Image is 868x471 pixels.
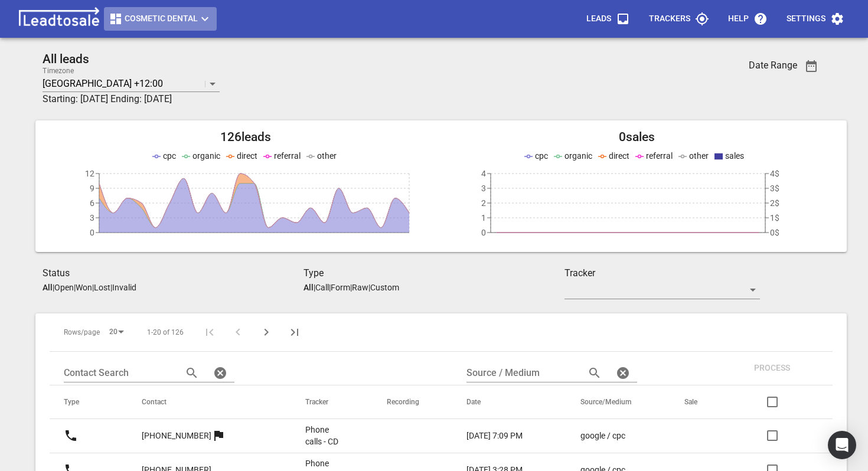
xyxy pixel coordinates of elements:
[104,7,217,31] button: Cosmetic Dental
[535,151,548,161] span: cpc
[43,266,304,280] h3: Status
[64,328,100,338] span: Rows/page
[211,429,226,443] svg: More than one lead from this user
[105,324,128,340] div: 20
[315,283,329,292] p: Call
[43,67,74,74] label: Timezone
[50,130,441,145] h2: 126 leads
[797,52,825,80] button: Date Range
[566,385,670,419] th: Source/Medium
[749,60,797,71] h3: Date Range
[252,318,280,346] button: Next Page
[90,184,94,193] tspan: 9
[280,318,309,346] button: Last Page
[350,283,352,292] span: |
[110,283,112,292] span: |
[586,13,611,25] p: Leads
[481,184,486,193] tspan: 3
[770,228,779,237] tspan: 0$
[580,430,625,442] p: google / cpc
[352,283,368,292] p: Raw
[112,283,136,292] p: Invalid
[725,151,744,161] span: sales
[74,283,76,292] span: |
[163,151,176,161] span: cpc
[305,424,340,448] a: Phone calls - CD
[649,13,690,25] p: Trackers
[94,283,110,292] p: Lost
[304,283,314,292] aside: All
[304,266,564,280] h3: Type
[237,151,257,161] span: direct
[192,151,220,161] span: organic
[770,213,779,223] tspan: 1$
[147,328,184,338] span: 1-20 of 126
[452,385,566,419] th: Date
[481,169,486,178] tspan: 4
[441,130,833,145] h2: 0 sales
[317,151,337,161] span: other
[329,283,331,292] span: |
[770,198,779,208] tspan: 2$
[689,151,709,161] span: other
[370,283,399,292] p: Custom
[90,228,94,237] tspan: 0
[466,430,523,442] p: [DATE] 7:09 PM
[274,151,301,161] span: referral
[142,430,211,442] p: [PHONE_NUMBER]
[481,213,486,223] tspan: 1
[314,283,315,292] span: |
[43,52,695,67] h2: All leads
[770,169,779,178] tspan: 4$
[670,385,730,419] th: Sale
[770,184,779,193] tspan: 3$
[90,213,94,223] tspan: 3
[142,421,211,450] a: [PHONE_NUMBER]
[85,169,94,178] tspan: 12
[14,7,104,31] img: logo
[43,283,53,292] aside: All
[43,77,163,90] p: [GEOGRAPHIC_DATA] +12:00
[828,431,856,459] div: Open Intercom Messenger
[373,385,452,419] th: Recording
[564,151,592,161] span: organic
[291,385,373,419] th: Tracker
[564,266,761,280] h3: Tracker
[580,430,637,442] a: google / cpc
[109,12,212,26] span: Cosmetic Dental
[481,198,486,208] tspan: 2
[481,228,486,237] tspan: 0
[54,283,74,292] p: Open
[64,429,78,443] svg: Call
[787,13,825,25] p: Settings
[331,283,350,292] p: Form
[466,430,533,442] a: [DATE] 7:09 PM
[728,13,749,25] p: Help
[90,198,94,208] tspan: 6
[646,151,673,161] span: referral
[128,385,291,419] th: Contact
[43,92,695,106] h3: Starting: [DATE] Ending: [DATE]
[92,283,94,292] span: |
[609,151,629,161] span: direct
[76,283,92,292] p: Won
[368,283,370,292] span: |
[50,385,128,419] th: Type
[53,283,54,292] span: |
